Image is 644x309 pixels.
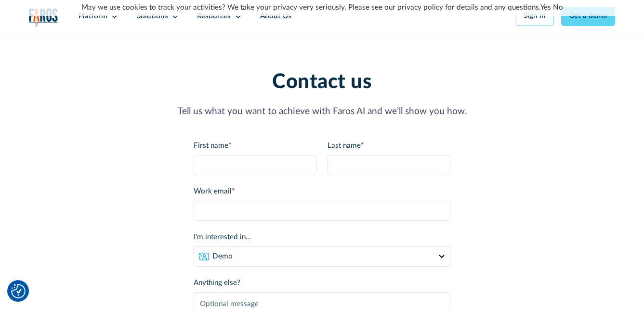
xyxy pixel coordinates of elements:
a: home [29,8,58,27]
a: Get a demo [561,7,615,26]
button: Cookie Settings [11,284,26,298]
label: Anything else? [194,278,450,289]
div: Platform [79,11,107,22]
p: Tell us what you want to achieve with Faros AI and we’ll show you how. [29,105,615,119]
img: Revisit consent button [11,284,26,298]
div: Resources [197,11,231,22]
a: Sign in [516,7,553,26]
label: Work email [194,186,450,197]
a: No [553,4,563,11]
label: I'm interested in... [194,232,450,243]
a: Yes [540,4,551,11]
h1: Contact us [29,70,615,94]
img: Logo of the analytics and reporting company Faros. [29,8,58,27]
label: First name [194,141,316,152]
label: Last name [328,141,450,152]
div: Solutions [137,11,168,22]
